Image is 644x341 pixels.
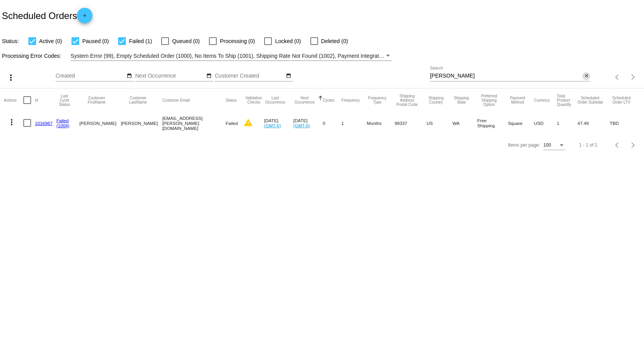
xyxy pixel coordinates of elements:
button: Change sorting for PaymentMethod.Type [508,96,527,104]
button: Change sorting for NextOccurrenceUtc [293,96,316,104]
mat-cell: [DATE] [293,112,323,134]
a: 1016967 [35,121,52,126]
div: 1 - 1 of 1 [579,142,597,148]
span: Active (0) [39,36,62,46]
mat-cell: 1 [341,112,367,134]
span: Locked (0) [275,36,301,46]
button: Change sorting for Frequency [341,98,360,102]
button: Next page [625,137,641,153]
span: Processing Error Codes: [2,53,61,59]
button: Change sorting for LastProcessingCycleId [56,94,72,107]
button: Next page [625,69,641,85]
a: (GMT-6) [264,123,281,128]
button: Previous page [610,137,625,153]
mat-select: Items per page: [543,143,565,148]
mat-cell: 99337 [395,112,426,134]
button: Change sorting for LifetimeValue [610,96,633,104]
mat-cell: [PERSON_NAME] [79,112,121,134]
mat-header-cell: Validation Checks [244,88,264,112]
button: Previous page [610,69,625,85]
button: Change sorting for CustomerLastName [121,96,155,104]
span: Queued (0) [172,36,200,46]
input: Search [430,73,582,79]
button: Change sorting for PreferredShippingOption [477,94,501,107]
mat-cell: US [426,112,453,134]
mat-icon: date_range [206,73,212,79]
mat-icon: warning [244,118,253,127]
button: Change sorting for ShippingState [453,96,470,104]
button: Change sorting for CustomerEmail [162,98,190,102]
mat-icon: close [584,73,589,79]
div: Items per page: [508,142,540,148]
button: Change sorting for FrequencyType [367,96,388,104]
a: Failed [56,118,69,123]
mat-cell: [PERSON_NAME] [121,112,162,134]
button: Change sorting for CurrencyIso [534,98,550,102]
span: 100 [543,142,551,148]
mat-cell: Square [508,112,534,134]
button: Change sorting for Id [35,98,38,102]
mat-header-cell: Total Product Quantity [557,88,577,112]
mat-icon: date_range [286,73,291,79]
span: Paused (0) [82,36,109,46]
input: Created [56,73,125,79]
mat-cell: Months [367,112,395,134]
button: Change sorting for ShippingCountry [426,96,446,104]
mat-cell: 47.49 [578,112,610,134]
input: Next Occurrence [135,73,205,79]
mat-cell: TBD [610,112,640,134]
mat-cell: Free Shipping [477,112,508,134]
mat-cell: [DATE] [264,112,293,134]
mat-icon: date_range [127,73,132,79]
button: Change sorting for Subtotal [578,96,603,104]
span: Processing (0) [220,36,255,46]
mat-cell: [EMAIL_ADDRESS][PERSON_NAME][DOMAIN_NAME] [162,112,226,134]
a: (GMT-6) [293,123,310,128]
button: Change sorting for Status [226,98,237,102]
mat-icon: more_vert [6,73,16,82]
button: Change sorting for Cycles [323,98,334,102]
input: Customer Created [215,73,285,79]
span: Status: [2,38,19,44]
mat-header-cell: Actions [4,88,23,112]
mat-cell: USD [534,112,557,134]
mat-cell: WA [453,112,477,134]
span: Deleted (0) [321,36,348,46]
button: Change sorting for LastOccurrenceUtc [264,96,286,104]
mat-icon: more_vert [7,118,16,127]
mat-icon: add [80,13,89,22]
mat-cell: 1 [557,112,577,134]
mat-select: Filter by Processing Error Codes [71,51,392,61]
button: Change sorting for CustomerFirstName [79,96,114,104]
button: Change sorting for ShippingPostcode [395,94,419,107]
span: Failed (1) [129,36,152,46]
mat-cell: 0 [323,112,341,134]
span: Failed [226,121,238,126]
button: Clear [582,72,590,80]
h2: Scheduled Orders [2,8,92,23]
a: (1004) [56,123,70,128]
